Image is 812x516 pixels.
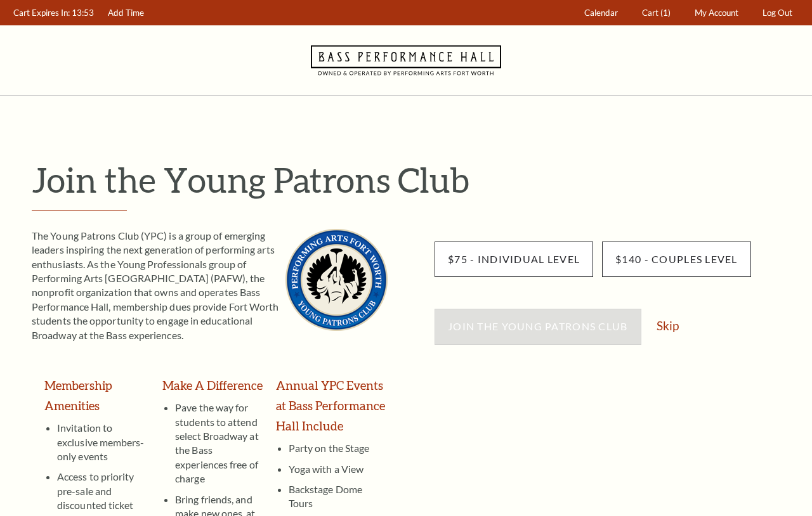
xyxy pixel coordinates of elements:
a: Log Out [757,1,799,25]
a: Calendar [579,1,624,25]
input: $75 - Individual Level [435,242,593,277]
p: The Young Patrons Club (YPC) is a group of emerging leaders inspiring the next generation of perf... [32,229,388,342]
span: Calendar [584,8,618,18]
input: $140 - Couples Level [602,242,751,277]
a: Cart (1) [636,1,677,25]
a: Skip [657,319,679,332]
span: Join the Young Patrons Club [448,320,628,332]
h3: Make A Difference [162,375,263,396]
span: (1) [660,8,671,18]
a: Add Time [102,1,150,25]
h1: Join the Young Patrons Club [32,159,799,200]
li: Pave the way for students to attend select Broadway at the Bass experiences free of charge [175,401,263,486]
h3: Annual YPC Events at Bass Performance Hall Include [276,375,388,436]
li: Backstage Dome Tours [289,476,388,511]
li: Party on the Stage [289,441,388,455]
li: Invitation to exclusive members-only events [57,421,150,463]
h3: Membership Amenities [44,375,150,416]
span: 13:53 [72,8,94,18]
span: Cart [642,8,658,18]
span: Cart Expires In: [13,8,70,18]
button: Join the Young Patrons Club [435,309,641,344]
li: Yoga with a View [289,456,388,476]
span: My Account [695,8,738,18]
a: My Account [689,1,745,25]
